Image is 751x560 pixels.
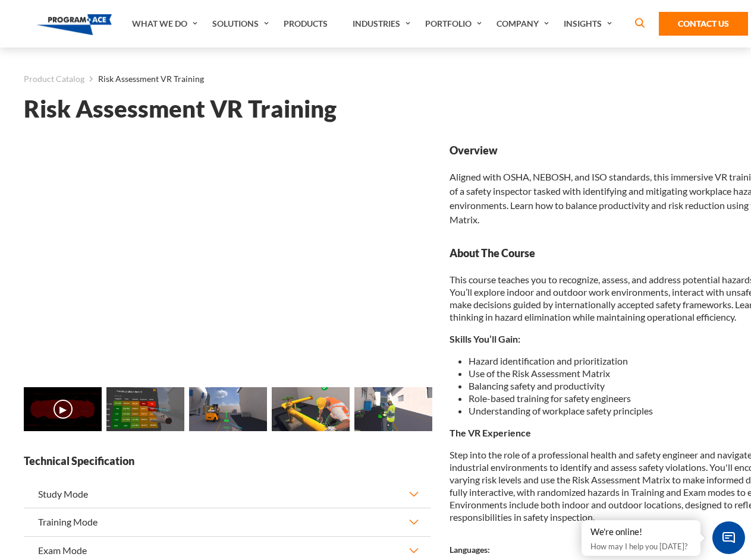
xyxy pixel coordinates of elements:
[54,400,73,419] button: ▶
[590,539,692,553] p: How may I help you [DATE]?
[84,71,204,87] li: Risk Assessment VR Training
[354,387,432,431] img: Risk Assessment VR Training - Preview 4
[24,71,84,87] a: Product Catalog
[590,526,692,538] div: We're online!
[272,387,350,431] img: Risk Assessment VR Training - Preview 3
[450,545,490,555] strong: Languages:
[24,480,431,508] button: Study Mode
[712,521,745,554] span: Chat Widget
[24,143,431,372] iframe: Risk Assessment VR Training - Video 0
[659,12,748,36] a: Contact Us
[37,14,112,35] img: Program-Ace
[24,454,431,469] strong: Technical Specification
[24,387,102,431] img: Risk Assessment VR Training - Video 0
[106,387,184,431] img: Risk Assessment VR Training - Preview 1
[24,508,431,536] button: Training Mode
[189,387,267,431] img: Risk Assessment VR Training - Preview 2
